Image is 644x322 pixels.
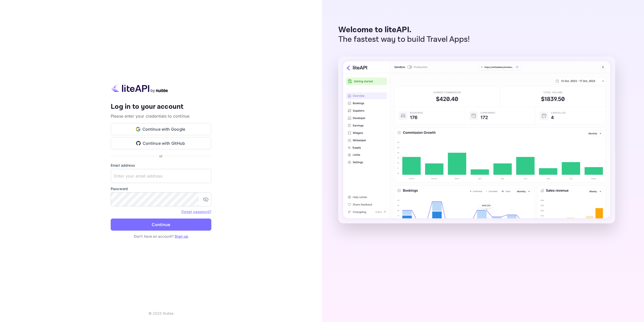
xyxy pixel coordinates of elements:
button: toggle password visibility [201,194,211,204]
p: Welcome to liteAPI. [338,25,470,35]
a: Forget password? [181,209,211,214]
a: Forget password? [181,209,211,214]
p: The fastest way to build Travel Apps! [338,35,470,44]
p: or [159,153,163,159]
h4: Log in to your account [111,102,211,111]
label: Password [111,186,211,191]
a: Sign up [175,234,188,238]
button: Continue with Google [111,123,211,135]
img: liteAPI Dashboard Preview [338,57,615,223]
p: Don't have an account? [111,234,211,239]
p: © 2025 Nuitee [148,311,174,316]
label: Email address [111,163,211,168]
input: Enter your email address [111,169,211,183]
button: Continue [111,219,211,231]
p: Please enter your credentials to continue [111,113,211,119]
button: Continue with GitHub [111,137,211,149]
img: liteapi [111,83,169,93]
